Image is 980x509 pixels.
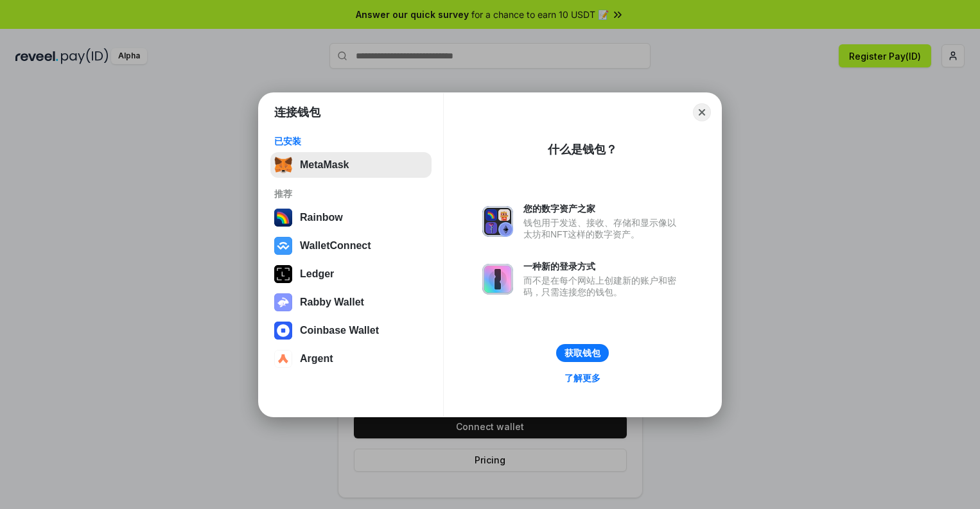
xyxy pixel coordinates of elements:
button: Argent [270,346,432,372]
div: 推荐 [274,188,428,200]
button: Coinbase Wallet [270,318,432,343]
div: 什么是钱包？ [548,142,617,157]
div: Rainbow [300,212,343,223]
div: 钱包用于发送、接收、存储和显示像以太坊和NFT这样的数字资产。 [523,217,683,240]
button: Rainbow [270,205,432,230]
button: WalletConnect [270,233,432,259]
img: svg+xml,%3Csvg%20width%3D%2228%22%20height%3D%2228%22%20viewBox%3D%220%200%2028%2028%22%20fill%3D... [274,237,292,255]
button: Ledger [270,261,432,287]
div: Ledger [300,268,334,280]
div: WalletConnect [300,240,371,252]
div: 您的数字资产之家 [523,203,683,214]
button: 获取钱包 [556,344,609,362]
div: Coinbase Wallet [300,325,379,336]
a: 了解更多 [557,370,608,386]
div: 了解更多 [564,372,600,384]
button: Close [693,103,711,121]
img: svg+xml,%3Csvg%20xmlns%3D%22http%3A%2F%2Fwww.w3.org%2F2000%2Fsvg%22%20width%3D%2228%22%20height%3... [274,265,292,283]
h1: 连接钱包 [274,105,320,120]
div: 已安装 [274,135,428,147]
div: Rabby Wallet [300,297,364,308]
div: Argent [300,353,333,365]
div: 而不是在每个网站上创建新的账户和密码，只需连接您的钱包。 [523,275,683,298]
img: svg+xml,%3Csvg%20fill%3D%22none%22%20height%3D%2233%22%20viewBox%3D%220%200%2035%2033%22%20width%... [274,156,292,174]
div: 获取钱包 [564,347,600,359]
img: svg+xml,%3Csvg%20width%3D%2228%22%20height%3D%2228%22%20viewBox%3D%220%200%2028%2028%22%20fill%3D... [274,350,292,368]
img: svg+xml,%3Csvg%20width%3D%2228%22%20height%3D%2228%22%20viewBox%3D%220%200%2028%2028%22%20fill%3D... [274,322,292,340]
button: Rabby Wallet [270,289,432,315]
button: MetaMask [270,152,432,178]
img: svg+xml,%3Csvg%20xmlns%3D%22http%3A%2F%2Fwww.w3.org%2F2000%2Fsvg%22%20fill%3D%22none%22%20viewBox... [274,293,292,311]
img: svg+xml,%3Csvg%20width%3D%22120%22%20height%3D%22120%22%20viewBox%3D%220%200%20120%20120%22%20fil... [274,209,292,227]
img: svg+xml,%3Csvg%20xmlns%3D%22http%3A%2F%2Fwww.w3.org%2F2000%2Fsvg%22%20fill%3D%22none%22%20viewBox... [482,206,513,237]
div: MetaMask [300,159,349,171]
div: 一种新的登录方式 [523,261,683,272]
img: svg+xml,%3Csvg%20xmlns%3D%22http%3A%2F%2Fwww.w3.org%2F2000%2Fsvg%22%20fill%3D%22none%22%20viewBox... [482,264,513,295]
